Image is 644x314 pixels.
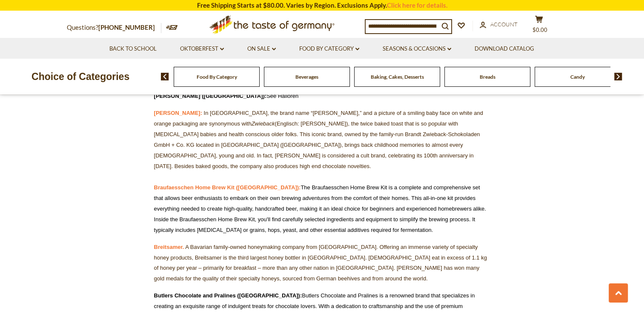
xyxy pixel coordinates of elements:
strong: Breitsamer. [154,244,184,250]
a: Breads [480,74,495,80]
a: Oktoberfest [180,44,224,54]
a: On Sale [247,44,276,54]
span: In [GEOGRAPHIC_DATA], the brand name “[PERSON_NAME],” and a picture of a smiling baby face on whi... [154,110,486,233]
a: Seasons & Occasions [383,44,451,54]
a: Download Catalog [475,44,534,54]
button: $0.00 [527,15,552,37]
span: $0.00 [532,26,547,33]
a: [PERSON_NAME] ([GEOGRAPHIC_DATA]): [154,93,267,99]
a: Butlers Chocolate and Pralines ([GEOGRAPHIC_DATA]): [154,292,302,299]
span: The Braufaesschen Home Brew Kit is a complete and comprehensive set that allows beer enthusiasts ... [154,184,486,233]
a: Beverages [295,74,318,80]
img: previous arrow [161,73,169,80]
span: See Halloren [266,93,298,99]
span: Account [490,21,518,28]
img: next arrow [614,73,622,80]
a: Food By Category [299,44,359,54]
a: [PHONE_NUMBER] [98,23,155,31]
strong: [PERSON_NAME]: [154,110,202,116]
a: Back to School [109,44,157,54]
em: Zwieback [252,120,275,127]
a: Breitsamer. [154,244,186,250]
a: Baking, Cakes, Desserts [371,74,424,80]
a: Account [480,20,518,29]
p: Questions? [67,22,161,33]
a: Braufaesschen Home Brew Kit ([GEOGRAPHIC_DATA]): [154,184,301,191]
span: A Bavarian family-owned honeymaking company from [GEOGRAPHIC_DATA]. Offering an immense variety o... [154,244,487,282]
a: [PERSON_NAME]: [154,110,204,116]
a: Food By Category [197,74,237,80]
a: Candy [570,74,585,80]
a: Click here for details. [387,1,447,9]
